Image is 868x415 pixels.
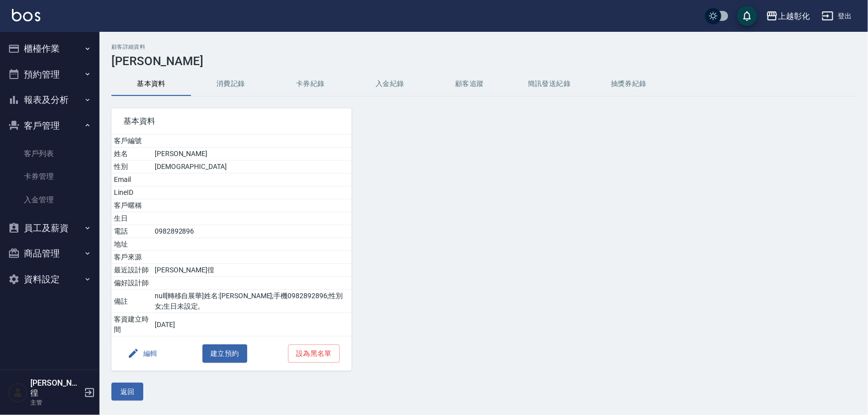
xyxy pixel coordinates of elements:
td: 性別 [111,161,152,173]
a: 客戶列表 [4,142,96,165]
td: 客戶暱稱 [111,199,152,212]
button: 簡訊發送紀錄 [509,72,589,96]
a: 入金管理 [4,188,96,211]
span: 基本資料 [123,116,340,126]
td: 客戶編號 [111,135,152,148]
button: 編輯 [123,344,162,363]
button: 商品管理 [4,241,96,266]
td: Email [111,173,152,186]
td: 姓名 [111,148,152,161]
td: 電話 [111,225,152,238]
td: 0982892896 [152,225,352,238]
button: 上越彰化 [762,6,814,26]
td: [DEMOGRAPHIC_DATA] [152,161,352,173]
td: null[轉移自展華]姓名:[PERSON_NAME];手機0982892896;性別女;生日未設定。 [152,290,352,313]
button: 資料設定 [4,266,96,292]
td: 最近設計師 [111,264,152,277]
h3: [PERSON_NAME] [111,54,856,68]
button: 基本資料 [111,72,191,96]
td: 客資建立時間 [111,313,152,336]
button: 設為黑名單 [288,344,340,363]
td: [DATE] [152,313,352,336]
button: 消費記錄 [191,72,271,96]
td: 生日 [111,212,152,225]
button: 抽獎券紀錄 [589,72,669,96]
img: Person [8,383,28,403]
button: 預約管理 [4,62,96,87]
button: 入金紀錄 [350,72,430,96]
a: 卡券管理 [4,165,96,188]
button: 卡券紀錄 [271,72,350,96]
td: [PERSON_NAME]徨 [152,264,352,277]
h2: 顧客詳細資料 [111,44,856,50]
button: 櫃檯作業 [4,36,96,62]
p: 主管 [30,398,81,407]
img: Logo [12,9,40,21]
td: 偏好設計師 [111,277,152,290]
button: 登出 [818,7,856,25]
button: 報表及分析 [4,87,96,113]
button: save [737,6,757,26]
td: LineID [111,186,152,199]
button: 返回 [111,383,143,401]
button: 顧客追蹤 [430,72,509,96]
button: 員工及薪資 [4,215,96,241]
td: 地址 [111,238,152,251]
td: 客戶來源 [111,251,152,264]
div: 上越彰化 [778,10,810,22]
td: [PERSON_NAME] [152,148,352,161]
h5: [PERSON_NAME]徨 [30,378,81,398]
button: 客戶管理 [4,113,96,139]
button: 建立預約 [202,344,247,363]
td: 備註 [111,290,152,313]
